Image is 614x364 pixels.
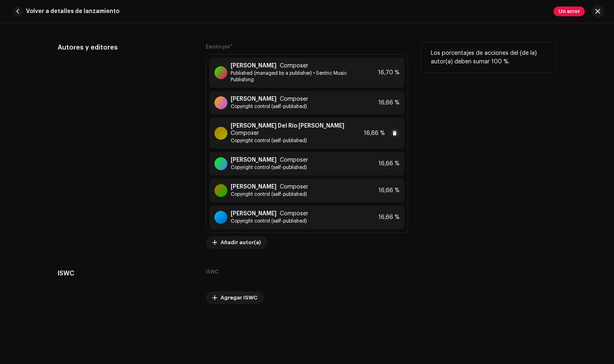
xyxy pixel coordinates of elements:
span: Copyright control (self-published) [231,191,308,197]
h5: ISWC [58,269,193,278]
strong: [PERSON_NAME] [231,157,277,163]
p: Los porcentajes de acciones del (de la) autor(a) deben sumar 100 %. [431,49,547,66]
span: 16,66 % [364,130,385,136]
span: 16,66 % [378,187,400,194]
strong: [PERSON_NAME] [231,63,277,69]
strong: [PERSON_NAME] [231,184,277,190]
span: 16,66 % [378,214,400,221]
button: Agregar ISWC [206,291,264,304]
strong: [PERSON_NAME] [231,210,277,217]
span: Copyright control (self-published) [231,103,308,110]
span: 16,66 % [378,160,400,167]
span: Published (managed by a publisher) • Sentric Music Publishing [231,70,360,83]
h5: Autores y editores [58,43,193,52]
span: Composer [231,130,259,136]
span: Agregar ISWC [221,290,257,306]
span: 16,70 % [378,69,400,76]
span: Composer [280,96,308,102]
strong: [PERSON_NAME] Del Río [PERSON_NAME] [231,123,344,129]
span: Copyright control (self-published) [231,218,308,224]
span: Copyright control (self-published) [231,164,308,171]
span: Composer [280,157,308,163]
span: Composer [280,184,308,190]
strong: [PERSON_NAME] [231,96,277,102]
small: Escrito por [206,44,230,49]
span: Añadir autor(a) [221,234,261,251]
button: Añadir autor(a) [206,236,267,249]
label: ISWC [206,269,218,275]
span: Composer [280,210,308,217]
span: Copyright control (self-published) [231,137,361,144]
span: Composer [280,63,308,69]
span: 16,66 % [378,100,400,106]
